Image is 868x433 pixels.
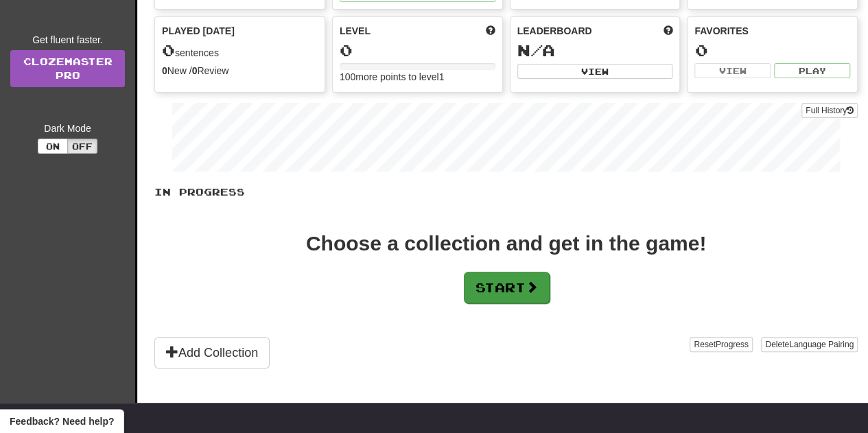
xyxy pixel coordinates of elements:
button: On [38,139,68,154]
div: 0 [694,42,850,59]
button: Full History [801,103,858,118]
div: 100 more points to level 1 [340,70,495,84]
button: Add Collection [154,337,270,368]
button: ResetProgress [690,337,752,352]
a: ClozemasterPro [10,50,125,87]
strong: 0 [192,65,198,76]
span: Leaderboard [517,24,592,38]
div: Choose a collection and get in the game! [306,233,706,254]
span: This week in points, UTC [663,24,672,38]
span: Progress [716,340,749,349]
div: Dark Mode [10,121,125,135]
button: View [517,64,673,79]
div: 0 [340,42,495,59]
strong: 0 [162,65,167,76]
button: DeleteLanguage Pairing [761,337,858,352]
p: In Progress [154,185,858,199]
div: Favorites [694,24,850,38]
span: 0 [162,40,175,60]
button: View [694,63,771,78]
div: sentences [162,42,318,60]
span: Level [340,24,371,38]
span: Language Pairing [789,340,854,349]
span: Open feedback widget [10,414,114,428]
button: Start [464,272,550,303]
div: New / Review [162,64,318,78]
span: Score more points to level up [486,24,495,38]
div: Get fluent faster. [10,33,125,47]
span: Played [DATE] [162,24,235,38]
button: Off [67,139,97,154]
button: Play [774,63,850,78]
span: N/A [517,40,555,60]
